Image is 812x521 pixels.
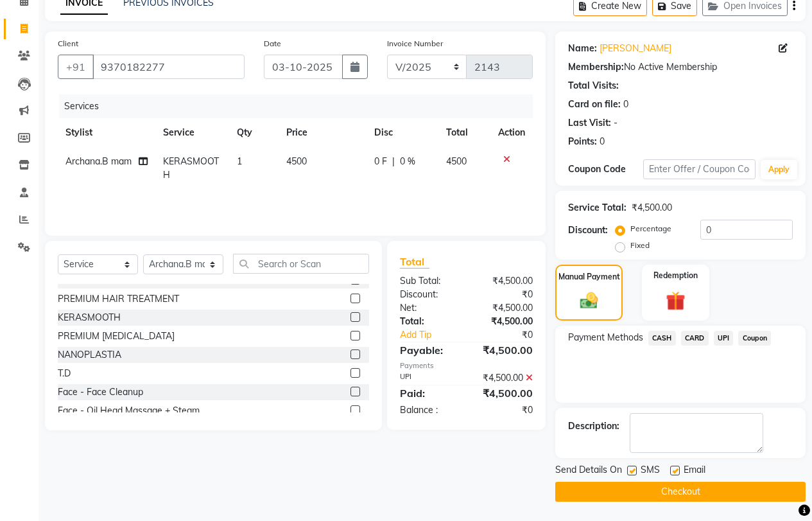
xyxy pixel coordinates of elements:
a: [PERSON_NAME] [600,42,671,55]
div: Payments [400,360,533,371]
a: Add Tip [390,328,479,342]
span: CARD [681,331,709,346]
div: No Active Membership [568,60,793,74]
th: Service [155,118,230,147]
div: Description: [568,419,619,433]
div: KERASMOOTH [58,311,121,324]
div: T.D [58,367,71,380]
div: Service Total: [568,201,626,215]
th: Stylist [58,118,155,147]
span: SMS [641,463,660,479]
span: 1 [237,155,242,167]
div: Balance : [390,403,467,417]
div: Card on file: [568,98,621,111]
div: Face - Oil Head Massage + Steam [58,404,200,418]
div: Membership: [568,60,624,74]
div: Last Visit: [568,116,611,130]
label: Invoice Number [387,38,443,49]
span: Total [400,255,429,269]
div: Net: [390,301,467,315]
div: NANOPLASTIA [58,348,121,362]
div: UPI [390,371,467,385]
th: Qty [229,118,279,147]
div: 0 [623,98,628,111]
span: Email [684,463,705,479]
div: PREMIUM HAIR TREATMENT [58,292,179,306]
img: _gift.svg [660,289,691,313]
span: KERASMOOTH [163,155,219,181]
div: Services [59,94,542,118]
input: Search or Scan [233,254,369,274]
input: Enter Offer / Coupon Code [643,159,756,179]
label: Manual Payment [558,271,620,283]
label: Client [58,38,78,49]
span: Payment Methods [568,331,643,344]
label: Date [264,38,281,49]
div: 0 [600,135,605,148]
div: Paid: [390,385,467,401]
div: ₹4,500.00 [466,385,542,401]
th: Action [490,118,533,147]
button: Checkout [555,482,806,502]
div: ₹4,500.00 [466,342,542,358]
div: ₹4,500.00 [466,274,542,288]
span: CASH [648,331,676,346]
span: | [392,155,395,168]
div: Payable: [390,342,467,358]
span: 4500 [286,155,307,167]
div: Points: [568,135,597,148]
span: UPI [714,331,734,346]
button: Apply [761,160,797,179]
div: ₹0 [466,288,542,301]
div: ₹4,500.00 [632,201,672,215]
span: 0 F [374,155,387,168]
div: Discount: [568,224,608,237]
div: ₹4,500.00 [466,371,542,385]
span: Coupon [738,331,771,346]
div: ₹4,500.00 [466,315,542,328]
label: Fixed [630,240,650,251]
div: Total: [390,315,467,328]
div: ₹0 [479,328,542,342]
div: ₹0 [466,403,542,417]
div: ₹4,500.00 [466,301,542,315]
span: Send Details On [555,463,622,479]
div: Sub Total: [390,274,467,288]
span: Archana.B mam [65,155,132,167]
div: - [614,116,618,130]
th: Disc [367,118,438,147]
th: Price [279,118,367,147]
div: Face - Face Cleanup [58,385,143,399]
label: Redemption [653,270,698,281]
th: Total [438,118,490,147]
div: Total Visits: [568,79,619,93]
div: Name: [568,42,597,55]
div: PREMIUM [MEDICAL_DATA] [58,330,175,343]
div: Discount: [390,288,467,301]
label: Percentage [630,223,671,234]
div: Coupon Code [568,163,643,176]
span: 0 % [400,155,415,168]
span: 4500 [446,155,467,167]
img: _cash.svg [574,290,604,311]
button: +91 [58,55,94,79]
input: Search by Name/Mobile/Email/Code [92,55,245,79]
